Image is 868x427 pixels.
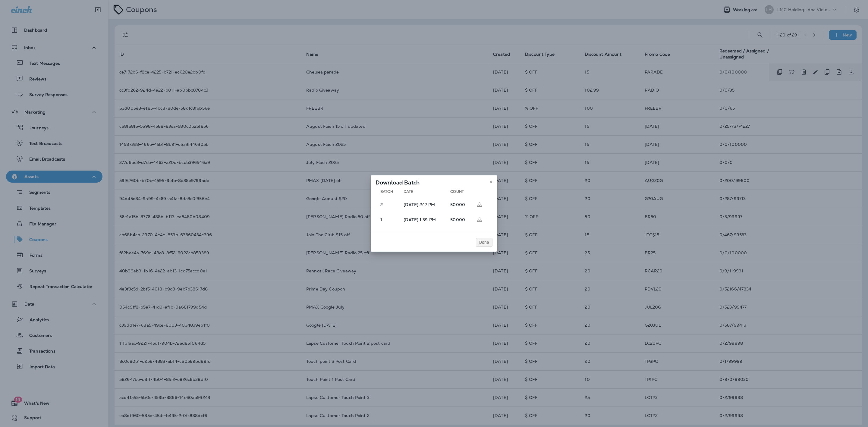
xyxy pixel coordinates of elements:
td: [DATE] 2:17 PM [404,198,450,212]
span: Done [479,240,489,244]
td: 1 [376,213,404,227]
div: Download Batch [371,175,497,188]
td: [DATE] 1:39 PM [404,213,450,227]
button: Done [476,238,492,247]
th: Count [450,189,475,196]
td: 2 [376,198,404,212]
td: 50000 [450,198,475,212]
th: Date [404,189,450,196]
td: 50000 [450,213,475,227]
th: Batch [376,189,404,196]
